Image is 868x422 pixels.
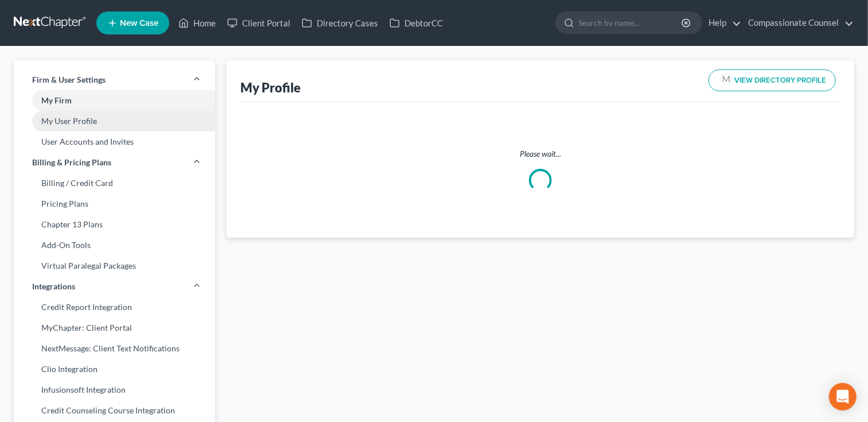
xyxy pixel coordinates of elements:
[14,318,215,338] a: MyChapter: Client Portal
[14,297,215,318] a: Credit Report Integration
[14,152,215,173] a: Billing & Pricing Plans
[718,72,734,88] img: modern-attorney-logo-488310dd42d0e56951fffe13e3ed90e038bc441dd813d23dff0c9337a977f38e.png
[14,173,215,193] a: Billing / Credit Card
[14,400,215,421] a: Credit Counseling Course Integration
[32,157,111,168] span: Billing & Pricing Plans
[296,13,384,33] a: Directory Cases
[32,281,75,292] span: Integrations
[14,69,215,90] a: Firm & User Settings
[14,111,215,131] a: My User Profile
[173,13,221,33] a: Home
[221,13,296,33] a: Client Portal
[14,338,215,359] a: NextMessage: Client Text Notifications
[709,69,836,91] button: VIEW DIRECTORY PROFILE
[14,255,215,276] a: Virtual Paralegal Packages
[742,13,854,33] a: Compassionate Counsel
[14,131,215,152] a: User Accounts and Invites
[240,79,301,96] div: My Profile
[734,77,826,84] span: VIEW DIRECTORY PROFILE
[14,214,215,235] a: Chapter 13 Plans
[578,12,683,33] input: Search by name...
[14,380,215,400] a: Infusionsoft Integration
[384,13,449,33] a: DebtorCC
[120,19,158,28] span: New Case
[14,90,215,111] a: My Firm
[703,13,741,33] a: Help
[14,193,215,214] a: Pricing Plans
[32,74,106,86] span: Firm & User Settings
[250,148,831,160] p: Please wait...
[14,359,215,380] a: Clio Integration
[14,276,215,297] a: Integrations
[14,235,215,255] a: Add-On Tools
[829,383,857,411] div: Open Intercom Messenger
